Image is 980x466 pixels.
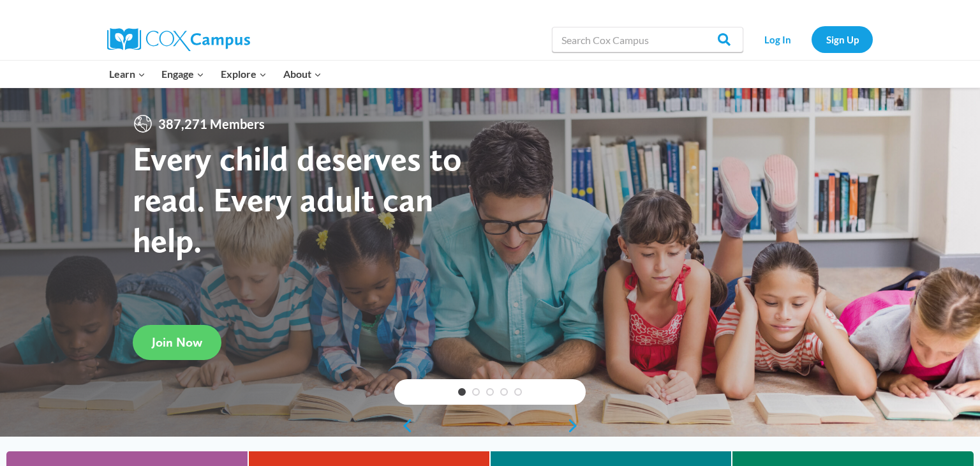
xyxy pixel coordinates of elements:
[394,418,413,433] a: previous
[472,388,480,396] a: 2
[133,325,221,360] a: Join Now
[101,61,329,87] nav: Primary Navigation
[500,388,508,396] a: 4
[221,66,267,82] span: Explore
[107,28,250,51] img: Cox Campus
[133,138,462,260] strong: Every child deserves to read. Every adult can help.
[567,418,586,433] a: next
[394,413,586,439] div: content slider buttons
[486,388,494,396] a: 3
[153,114,270,134] span: 387,271 Members
[109,66,145,82] span: Learn
[161,66,204,82] span: Engage
[458,388,466,396] a: 1
[750,26,805,52] a: Log In
[812,26,873,52] a: Sign Up
[283,66,322,82] span: About
[552,27,743,52] input: Search Cox Campus
[750,26,873,52] nav: Secondary Navigation
[514,388,522,396] a: 5
[152,334,202,350] span: Join Now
